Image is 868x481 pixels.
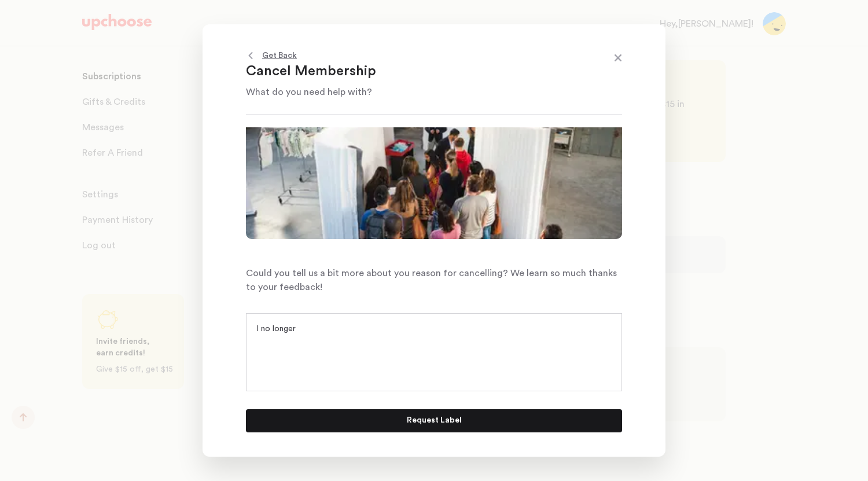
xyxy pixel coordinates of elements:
p: Get Back [262,49,297,63]
p: What do you need help with? [246,85,593,99]
p: Cancel Membership [246,63,593,81]
img: Cancel Membership [246,108,622,239]
button: Request Label [246,409,622,432]
p: Could you tell us a bit more about you reason for cancelling? We learn so much thanks to your fee... [246,266,622,294]
textarea: I no longer [256,323,612,358]
p: Request Label [407,414,462,428]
